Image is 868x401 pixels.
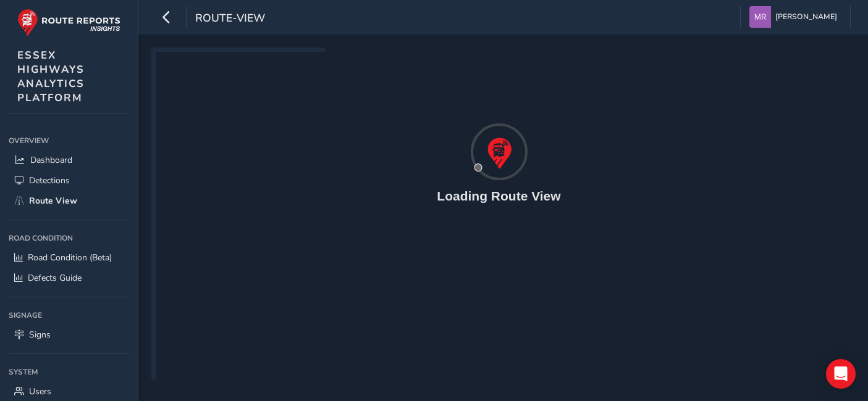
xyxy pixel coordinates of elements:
span: Users [29,386,51,397]
span: Defects Guide [28,272,82,284]
a: Detections [9,170,129,191]
span: Detections [29,175,70,186]
span: Route View [29,195,77,207]
a: Route View [9,191,129,211]
span: Road Condition (Beta) [28,252,112,263]
a: Road Condition (Beta) [9,247,129,268]
div: Open Intercom Messenger [826,359,856,389]
button: [PERSON_NAME] [749,6,841,28]
span: Signs [29,329,51,341]
div: Road Condition [9,229,129,247]
span: route-view [195,10,265,28]
h4: Loading Route View [437,188,560,204]
a: Dashboard [9,150,129,170]
img: diamond-layout [749,6,771,28]
div: System [9,363,129,381]
img: rr logo [17,9,120,36]
span: Dashboard [30,154,72,166]
div: Overview [9,131,129,150]
a: Signs [9,325,129,345]
span: ESSEX HIGHWAYS ANALYTICS PLATFORM [17,48,85,105]
span: [PERSON_NAME] [775,6,837,28]
div: Signage [9,306,129,325]
a: Defects Guide [9,268,129,288]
